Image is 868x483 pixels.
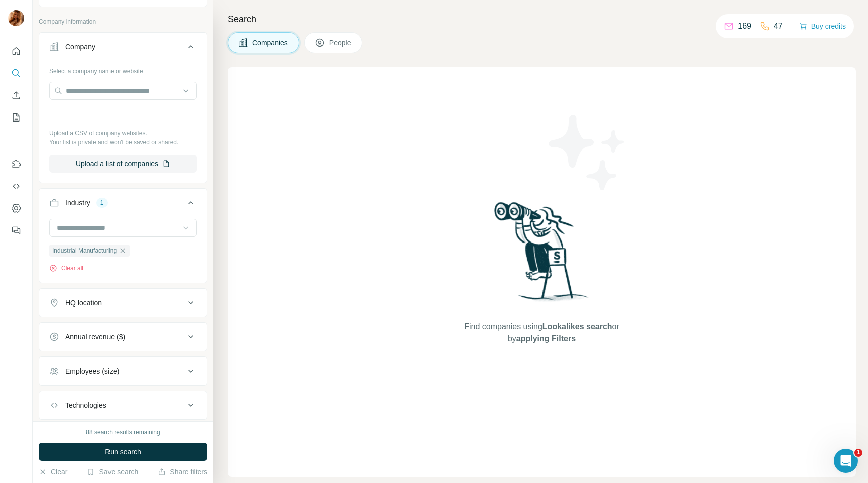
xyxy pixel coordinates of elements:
[39,291,207,315] button: HQ location
[738,20,751,32] p: 169
[96,198,108,207] div: 1
[49,129,197,138] p: Upload a CSV of company websites.
[8,221,24,239] button: Feedback
[65,366,119,376] div: Employees (size)
[8,10,24,26] img: Avatar
[8,42,24,60] button: Quick start
[49,138,197,147] p: Your list is private and won't be saved or shared.
[39,191,207,219] button: Industry1
[329,38,352,48] span: People
[39,17,207,26] p: Company information
[158,467,207,477] button: Share filters
[49,155,197,173] button: Upload a list of companies
[854,449,862,457] span: 1
[105,447,141,457] span: Run search
[516,334,576,343] span: applying Filters
[65,298,102,308] div: HQ location
[39,467,67,477] button: Clear
[228,12,856,26] h4: Search
[8,177,24,195] button: Use Surfe API
[87,467,138,477] button: Save search
[39,325,207,349] button: Annual revenue ($)
[252,38,289,48] span: Companies
[834,449,858,473] iframe: Intercom live chat
[49,264,83,273] button: Clear all
[39,393,207,417] button: Technologies
[65,332,125,342] div: Annual revenue ($)
[799,19,846,33] button: Buy credits
[8,199,24,217] button: Dashboard
[774,20,783,32] p: 47
[461,321,622,345] span: Find companies using or by
[8,108,24,127] button: My lists
[8,155,24,173] button: Use Surfe on LinkedIn
[490,199,594,311] img: Surfe Illustration - Woman searching with binoculars
[52,246,117,255] span: Industrial Manufacturing
[86,428,160,437] div: 88 search results remaining
[65,42,95,52] div: Company
[8,86,24,104] button: Enrich CSV
[39,443,207,461] button: Run search
[65,198,90,208] div: Industry
[542,107,632,198] img: Surfe Illustration - Stars
[8,64,24,82] button: Search
[39,35,207,63] button: Company
[542,322,612,331] span: Lookalikes search
[65,400,106,410] div: Technologies
[39,359,207,383] button: Employees (size)
[49,63,197,76] div: Select a company name or website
